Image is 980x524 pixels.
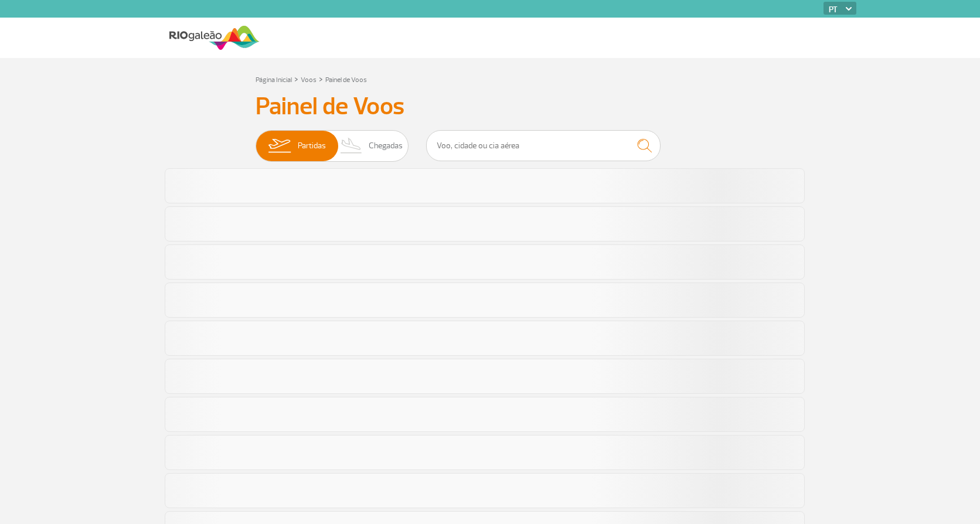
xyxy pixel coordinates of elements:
img: slider-desembarque [334,131,369,161]
a: Voos [301,76,317,84]
a: > [319,72,323,86]
img: slider-embarque [261,131,298,161]
span: Partidas [298,131,326,161]
a: Página Inicial [256,76,292,84]
a: > [294,72,298,86]
input: Voo, cidade ou cia aérea [426,130,661,161]
h3: Painel de Voos [256,92,724,121]
a: Painel de Voos [325,76,367,84]
span: Chegadas [369,131,403,161]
